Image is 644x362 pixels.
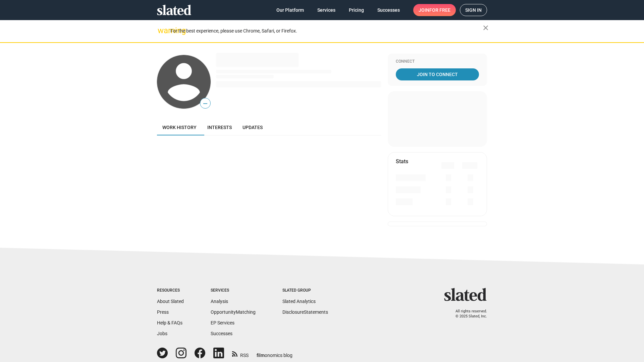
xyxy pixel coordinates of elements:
span: Sign in [465,4,482,16]
span: — [200,99,210,108]
a: Work history [157,119,202,135]
a: Help & FAQs [157,320,182,325]
span: Services [317,4,335,16]
a: Services [312,4,341,16]
a: filmonomics blog [257,347,292,359]
a: Pricing [343,4,369,16]
span: Pricing [349,4,364,16]
a: Our Platform [271,4,309,16]
a: Slated Analytics [282,299,316,304]
a: Join To Connect [396,68,479,80]
span: Interests [207,125,232,130]
div: Services [211,288,256,293]
a: DisclosureStatements [282,309,328,315]
a: RSS [232,348,249,359]
mat-icon: close [482,24,490,32]
span: Join To Connect [397,68,478,80]
a: OpportunityMatching [211,309,256,315]
span: film [257,353,265,358]
span: for free [429,4,450,16]
p: All rights reserved. © 2025 Slated, Inc. [448,309,487,319]
a: EP Services [211,320,234,325]
a: Sign in [460,4,487,16]
div: For the best experience, please use Chrome, Safari, or Firefox. [170,26,483,36]
a: Successes [211,331,232,336]
a: Interests [202,119,237,135]
a: Press [157,309,169,315]
div: Resources [157,288,184,293]
a: About Slated [157,299,184,304]
a: Jobs [157,331,167,336]
mat-icon: warning [158,26,166,35]
a: Updates [237,119,268,135]
mat-card-title: Stats [396,158,408,165]
span: Successes [377,4,400,16]
span: Work history [162,125,197,130]
a: Joinfor free [413,4,456,16]
span: Our Platform [276,4,304,16]
a: Analysis [211,299,228,304]
span: Updates [243,125,263,130]
div: Slated Group [282,288,328,293]
a: Successes [372,4,405,16]
div: Connect [396,59,479,64]
span: Join [419,4,450,16]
